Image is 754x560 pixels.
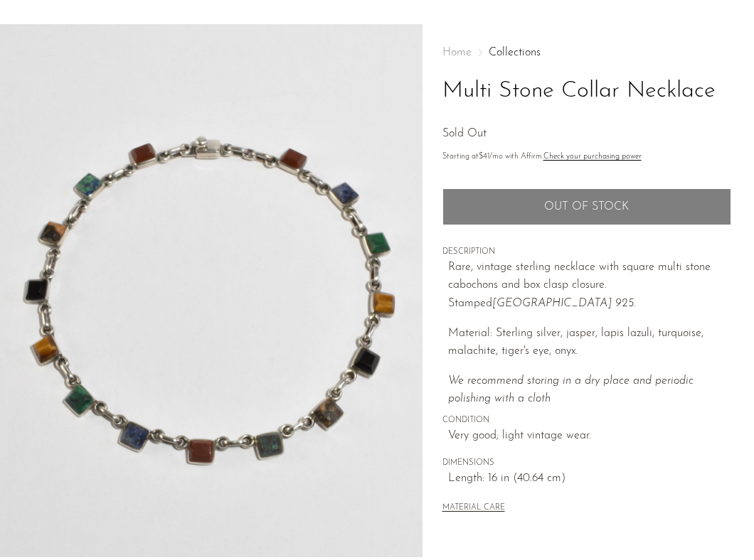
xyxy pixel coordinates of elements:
span: Home [442,47,472,58]
span: Length: 16 in (40.64 cm) [448,470,731,488]
a: Collections [489,47,541,58]
em: [GEOGRAPHIC_DATA] 925. [492,298,636,309]
span: $41 [479,153,489,161]
button: Add to cart [442,188,731,225]
span: Very good; light vintage wear. [448,427,731,446]
p: Material: Sterling silver, jasper, lapis lazuli, turquoise, malachite, tiger's eye, onyx. [448,325,731,361]
span: DIMENSIONS [442,457,731,470]
a: Check your purchasing power - Learn more about Affirm Financing (opens in modal) [543,153,642,161]
h1: Multi Stone Collar Necklace [442,73,731,109]
p: Starting at /mo with Affirm. [442,151,731,163]
span: Out of stock [544,200,629,214]
p: Rare, vintage sterling necklace with square multi stone cabochons and box clasp closure. Stamped [448,259,731,313]
span: Sold Out [442,128,487,139]
nav: Breadcrumbs [442,47,731,58]
span: CONDITION [442,414,731,427]
i: We recommend storing in a dry place and periodic polishing with a cloth [448,375,694,405]
span: DESCRIPTION [442,246,731,259]
button: MATERIAL CARE [442,503,505,514]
